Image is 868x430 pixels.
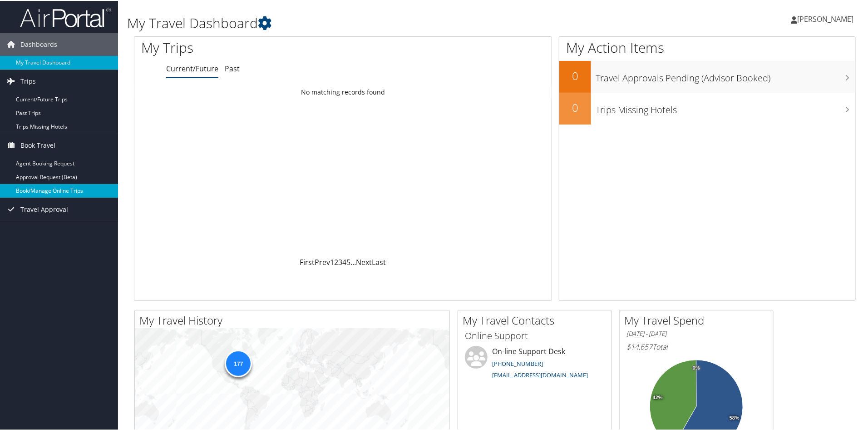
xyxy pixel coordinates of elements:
td: No matching records found [134,83,552,100]
span: … [351,256,356,266]
h2: 0 [559,67,591,83]
h6: [DATE] - [DATE] [626,329,766,337]
h2: My Travel Contacts [463,312,612,327]
div: 177 [225,349,252,376]
a: 3 [339,256,343,266]
h2: My Travel Spend [624,312,773,327]
tspan: 0% [693,365,700,370]
img: airportal-logo.png [20,6,111,27]
span: Trips [20,69,36,92]
tspan: 58% [730,415,740,420]
a: [PERSON_NAME] [791,5,863,32]
a: Past [225,63,240,73]
a: 5 [347,256,351,266]
span: [PERSON_NAME] [797,13,853,23]
tspan: 42% [653,394,663,400]
h2: My Travel History [139,312,449,327]
a: Prev [315,256,330,266]
h3: Travel Approvals Pending (Advisor Booked) [596,66,855,84]
span: Travel Approval [20,197,68,220]
a: 4 [343,256,347,266]
span: Book Travel [20,133,55,156]
span: $14,657 [626,341,652,351]
a: Current/Future [166,63,218,73]
span: Dashboards [20,32,57,55]
h2: 0 [559,99,591,115]
li: On-line Support Desk [460,345,609,382]
a: [PHONE_NUMBER] [492,359,543,367]
h1: My Action Items [559,37,855,56]
a: 0Trips Missing Hotels [559,92,855,124]
a: Next [356,256,372,266]
a: [EMAIL_ADDRESS][DOMAIN_NAME] [492,370,588,378]
h1: My Travel Dashboard [127,13,617,32]
h6: Total [626,341,766,351]
h1: My Trips [141,37,371,56]
h3: Trips Missing Hotels [596,98,855,115]
a: Last [372,256,386,266]
a: 2 [335,256,339,266]
a: 1 [330,256,335,266]
a: First [300,256,315,266]
h3: Online Support [465,329,605,341]
a: 0Travel Approvals Pending (Advisor Booked) [559,60,855,92]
